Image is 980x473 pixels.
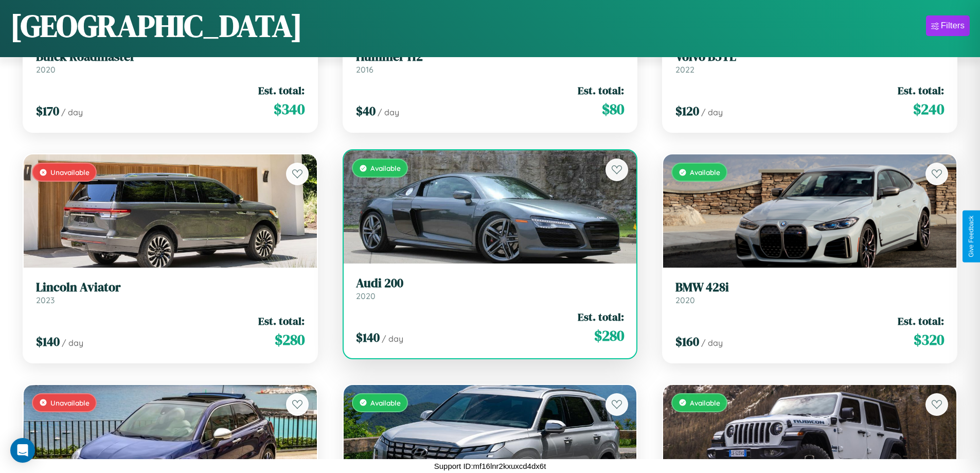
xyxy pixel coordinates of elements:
span: Est. total: [898,313,944,328]
span: / day [701,338,723,348]
span: $ 140 [36,333,60,350]
span: 2020 [36,64,56,75]
span: $ 280 [594,325,624,346]
span: / day [378,107,399,117]
span: Est. total: [578,309,624,324]
a: Audi 2002020 [356,276,625,301]
span: $ 170 [36,102,59,119]
span: Unavailable [50,168,90,177]
a: Volvo B5TL2022 [675,49,944,75]
span: $ 160 [675,333,699,350]
div: Open Intercom Messenger [10,438,35,463]
span: / day [382,334,403,344]
span: $ 280 [275,329,305,350]
a: Lincoln Aviator2023 [36,280,305,305]
div: Give Feedback [968,216,975,257]
span: 2022 [675,64,694,75]
span: $ 120 [675,102,699,119]
h1: [GEOGRAPHIC_DATA] [10,5,302,47]
h3: Buick Roadmaster [36,49,305,64]
p: Support ID: mf16lnr2kxuxcd4dx6t [434,459,546,473]
span: $ 340 [274,99,305,119]
span: Available [370,398,401,407]
h3: Hummer H2 [356,49,625,64]
span: Available [690,168,720,177]
button: Filters [926,15,970,36]
span: Available [690,398,720,407]
h3: Lincoln Aviator [36,280,305,295]
span: Est. total: [258,313,305,328]
div: Filters [941,21,965,31]
span: $ 40 [356,102,376,119]
span: Available [370,164,401,172]
a: Buick Roadmaster2020 [36,49,305,75]
h3: Volvo B5TL [675,49,944,64]
a: BMW 428i2020 [675,280,944,305]
span: Est. total: [578,83,624,98]
a: Hummer H22016 [356,49,625,75]
span: Unavailable [50,398,90,407]
span: 2016 [356,64,373,75]
span: 2020 [675,295,695,305]
span: / day [701,107,723,117]
span: / day [62,338,83,348]
span: Est. total: [898,83,944,98]
h3: BMW 428i [675,280,944,295]
h3: Audi 200 [356,276,625,291]
span: 2020 [356,291,376,301]
span: Est. total: [258,83,305,98]
span: / day [61,107,83,117]
span: $ 140 [356,329,380,346]
span: $ 80 [602,99,624,119]
span: 2023 [36,295,55,305]
span: $ 320 [914,329,944,350]
span: $ 240 [913,99,944,119]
